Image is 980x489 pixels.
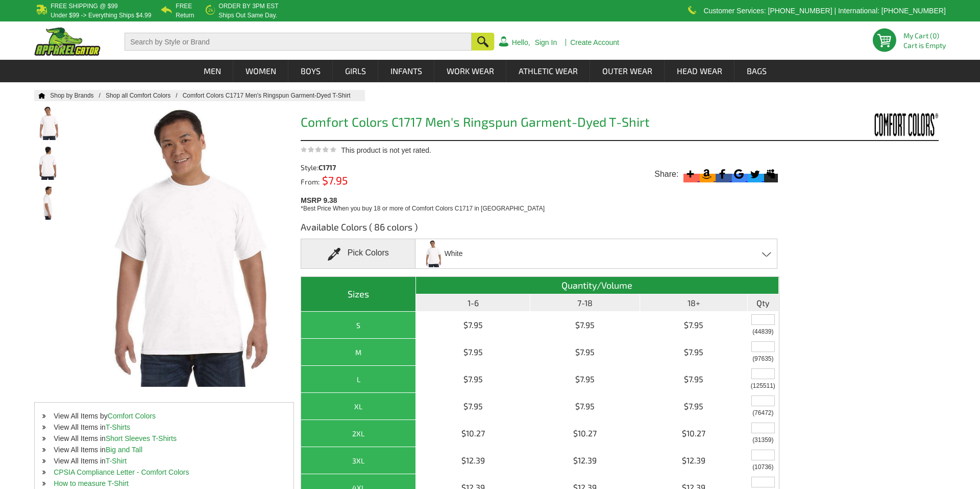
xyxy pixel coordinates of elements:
li: View All Items by [35,410,293,422]
input: Search by Style or Brand [125,33,472,51]
img: This product is not yet rated. [301,146,336,153]
span: Inventory [751,383,775,389]
div: M [304,346,413,359]
span: Inventory [752,329,773,335]
span: Share: [654,169,678,179]
td: $10.27 [530,420,640,447]
svg: More [683,167,697,181]
a: CPSIA Compliance Letter - Comfort Colors [54,468,189,476]
td: $7.95 [530,312,640,339]
img: Comfort Colors [862,111,939,137]
a: Comfort Colors C1717 Men's Ringspun Garment-Dyed T-Shirt [183,92,361,99]
td: $7.95 [640,312,747,339]
td: $12.39 [416,447,531,474]
span: This product is not yet rated. [341,146,431,154]
td: $7.95 [530,339,640,366]
img: White [422,240,443,267]
a: Women [234,60,288,82]
a: Infants [379,60,434,82]
li: View All Items in [35,433,293,444]
a: Athletic Wear [507,60,590,82]
a: Sign In [535,39,557,46]
p: Customer Services: [PHONE_NUMBER] | International: [PHONE_NUMBER] [703,8,945,14]
svg: Facebook [716,167,729,181]
th: 1-6 [416,294,531,312]
td: $7.95 [416,312,531,339]
a: T-Shirt [106,457,127,465]
svg: Google Bookmark [732,167,746,181]
div: 3XL [304,454,413,467]
th: Sizes [301,277,416,312]
th: 7-18 [530,294,640,312]
span: $7.95 [320,174,348,187]
td: $7.95 [640,339,747,366]
div: 2XL [304,427,413,440]
span: *Best Price When you buy 18 or more of Comfort Colors C1717 in [GEOGRAPHIC_DATA] [301,205,545,212]
td: $7.95 [416,366,531,393]
td: $7.95 [530,393,640,420]
a: Big and Tall [106,446,142,454]
span: C1717 [318,163,336,172]
a: Boys [289,60,332,82]
td: $10.27 [416,420,531,447]
div: Style: [301,164,422,171]
a: T-Shirts [106,423,130,431]
h1: Comfort Colors C1717 Men's Ringspun Garment-Dyed T-Shirt [301,115,779,131]
td: $10.27 [640,420,747,447]
li: View All Items in [35,444,293,455]
div: From: [301,176,422,185]
h3: Available Colors ( 86 colors ) [301,221,779,239]
div: MSRP 9.38 [301,194,783,213]
td: $7.95 [640,366,747,393]
li: View All Items in [35,422,293,433]
div: L [304,373,413,386]
td: $12.39 [530,447,640,474]
a: Work Wear [435,60,506,82]
svg: Amazon [700,167,714,181]
a: How to measure T-Shirt [54,479,129,487]
li: View All Items in [35,455,293,467]
svg: Myspace [764,167,778,181]
th: 18+ [640,294,747,312]
a: Short Sleeves T-Shirts [106,434,177,443]
svg: Twitter [748,167,762,181]
b: Free Shipping @ $99 [51,3,118,10]
a: Comfort Colors [108,412,156,420]
a: Head Wear [665,60,734,82]
p: ships out same day. [218,12,278,18]
div: XL [304,400,413,413]
div: S [304,319,413,332]
div: Pick Colors [301,239,415,269]
th: Quantity/Volume [416,277,779,294]
span: Inventory [752,356,773,362]
td: $7.95 [416,339,531,366]
b: Order by 3PM EST [218,3,278,10]
td: $7.95 [640,393,747,420]
b: Free [176,3,192,10]
a: Men [192,60,233,82]
td: $7.95 [530,366,640,393]
a: Girls [333,60,378,82]
a: Shop all Comfort Colors [106,92,183,99]
img: ApparelGator [34,27,101,56]
a: Home [34,92,45,99]
a: Outer Wear [591,60,664,82]
span: Inventory [752,464,773,470]
a: Create Account [570,39,619,46]
p: under $99 -> everything ships $4.99 [51,12,151,18]
td: $12.39 [640,447,747,474]
li: My Cart (0) [903,32,942,39]
span: Inventory [752,410,773,416]
a: Shop by Brands [50,92,106,99]
span: White [445,245,463,263]
p: Return [176,12,194,18]
td: $7.95 [416,393,531,420]
span: Inventory [752,437,773,443]
span: Cart is Empty [903,42,946,49]
a: Bags [735,60,778,82]
a: Hello, [512,39,530,46]
th: Qty [748,294,779,312]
